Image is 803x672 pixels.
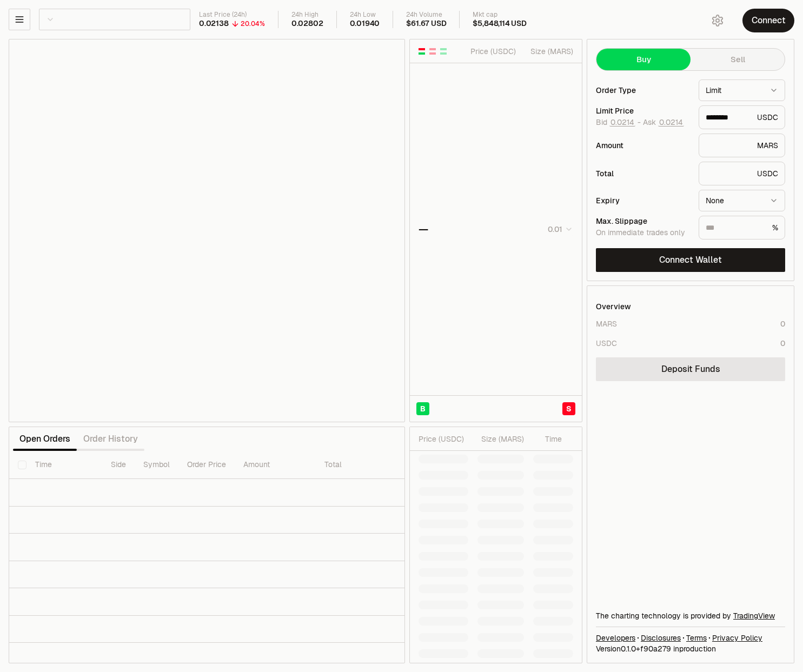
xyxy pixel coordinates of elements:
button: Order History [77,428,144,450]
div: 20.04% [241,19,265,28]
th: Side [102,451,135,479]
a: Privacy Policy [712,633,762,643]
div: Mkt cap [473,11,526,19]
div: Total [596,170,690,177]
div: On immediate trades only [596,228,690,238]
button: Limit [699,79,785,101]
span: B [420,403,426,414]
button: Open Orders [13,428,77,450]
button: Select all [18,461,26,469]
div: Time [533,434,562,444]
button: Sell [691,49,785,70]
th: Total [316,451,397,479]
th: Symbol [135,451,178,479]
button: 0.0214 [609,118,635,127]
th: Time [26,451,102,479]
div: Price ( USDC ) [468,46,516,57]
a: Deposit Funds [596,357,785,381]
span: Ask [643,118,684,128]
div: Max. Slippage [596,217,690,225]
div: The charting technology is provided by [596,610,785,621]
div: USDC [596,338,617,349]
div: Price ( USDC ) [419,434,468,444]
div: MARS [699,134,785,157]
div: 0.02138 [199,19,229,29]
div: Limit Price [596,107,690,115]
button: Connect Wallet [596,248,785,272]
div: % [699,216,785,239]
span: S [566,403,572,414]
div: Amount [596,142,690,149]
div: USDC [699,105,785,129]
button: None [699,190,785,211]
button: Connect [742,9,794,32]
button: Buy [596,49,691,70]
a: Disclosures [641,633,681,643]
div: Size ( MARS ) [525,46,573,57]
div: 24h Volume [406,11,446,19]
div: 24h High [291,11,323,19]
th: Amount [235,451,316,479]
div: 0.01940 [350,19,380,29]
div: $5,848,114 USD [473,19,526,29]
button: Show Buy and Sell Orders [417,47,426,56]
div: Size ( MARS ) [477,434,524,444]
button: 0.0214 [658,118,684,127]
div: 0 [780,338,785,349]
div: $61.67 USD [406,19,446,29]
button: Show Sell Orders Only [428,47,437,56]
div: Version 0.1.0 + in production [596,643,785,654]
iframe: Financial Chart [9,39,404,422]
div: Last Price (24h) [199,11,265,19]
a: Developers [596,633,635,643]
div: Expiry [596,197,690,204]
th: Value [397,451,434,479]
a: Terms [686,633,707,643]
div: Overview [596,301,631,312]
div: 0 [780,318,785,329]
div: 24h Low [350,11,380,19]
div: MARS [596,318,617,329]
th: Order Price [178,451,235,479]
button: 0.01 [545,223,573,236]
div: 0.02802 [291,19,323,29]
div: USDC [699,162,785,185]
span: f90a27969576fd5be9b9f463c4a11872d8166620 [640,644,671,654]
div: — [419,222,428,237]
a: TradingView [733,611,775,621]
button: Show Buy Orders Only [439,47,448,56]
div: Order Type [596,87,690,94]
span: Bid - [596,118,641,128]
